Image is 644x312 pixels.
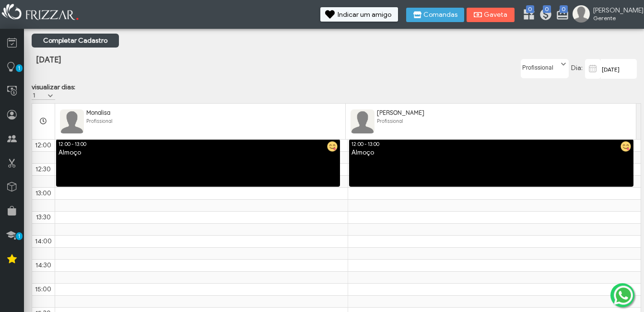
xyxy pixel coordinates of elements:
img: whatsapp.png [612,284,635,307]
span: 1 [16,64,23,72]
button: Gaveta [467,8,515,22]
span: Gaveta [484,12,508,18]
span: 0 [526,5,534,13]
span: 0 [560,5,568,13]
label: visualizar dias: [32,83,75,91]
a: 0 [556,8,565,23]
span: 12:30 [35,165,51,173]
img: calendar-01.svg [587,63,599,74]
div: Almoço [56,148,340,157]
span: 14:00 [35,237,52,245]
span: 15:00 [35,285,51,293]
span: [PERSON_NAME] [377,109,424,116]
span: Monalisa [86,109,110,116]
img: almoco.png [327,141,338,152]
a: Completar Cadastro [32,34,119,48]
label: Profissional [521,60,560,72]
span: 12:00 - 13:00 [59,141,86,147]
span: [PERSON_NAME] [593,6,636,14]
span: Gerente [593,14,636,22]
button: Comandas [406,8,464,22]
img: FuncionarioFotoBean_get.xhtml [351,109,375,133]
span: 14:30 [35,261,51,269]
span: 12:00 - 13:00 [351,141,379,147]
a: 0 [539,8,549,23]
span: 1 [16,232,23,240]
span: Indicar um amigo [338,12,391,18]
span: 13:00 [35,189,51,197]
input: data [601,59,637,79]
label: 1 [32,91,47,99]
button: Indicar um amigo [320,7,398,22]
img: almoco.png [621,141,631,152]
span: Profissional [377,118,403,124]
div: Almoço [349,148,633,157]
span: [DATE] [36,55,61,65]
span: 13:30 [36,213,51,221]
span: Comandas [423,12,457,18]
a: 0 [522,8,532,23]
span: Profissional [86,118,112,124]
img: FuncionarioFotoBean_get.xhtml [60,109,84,133]
span: Dia: [571,64,583,72]
span: 0 [543,5,551,13]
span: 12:00 [35,141,51,149]
a: [PERSON_NAME] Gerente [573,5,639,24]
